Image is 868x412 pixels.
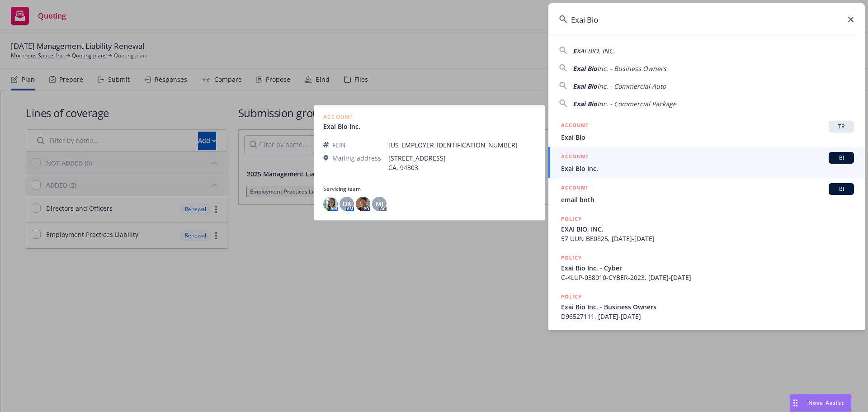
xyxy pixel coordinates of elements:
span: Inc. - Commercial Auto [597,82,666,90]
span: Exai Bio [573,64,597,73]
span: Exai Bio [561,133,854,142]
a: ACCOUNTBIemail both [548,178,865,209]
span: Exai Bio [573,82,597,90]
span: Exai Bio Inc. - Business Owners [561,302,854,312]
a: POLICYEXAI BIO, INC.57 UUN BE0825, [DATE]-[DATE] [548,209,865,248]
h5: POLICY [561,214,582,223]
div: Drag to move [790,394,801,412]
a: POLICYExai Bio Inc. - CyberC-4LUP-038010-CYBER-2023, [DATE]-[DATE] [548,248,865,287]
span: BI [832,154,850,162]
span: email both [561,195,854,204]
span: Inc. - Business Owners [597,64,666,73]
span: Nova Assist [808,399,844,407]
span: C-4LUP-038010-CYBER-2023, [DATE]-[DATE] [561,273,854,282]
button: Nova Assist [789,394,852,412]
input: Search... [548,3,865,36]
span: Exai Bio Inc. [561,164,854,173]
span: EXAI BIO, INC. [561,224,854,234]
a: ACCOUNTBIExai Bio Inc. [548,147,865,178]
span: TR [832,123,850,131]
span: Exai Bio [573,99,597,108]
span: Exai Bio Inc. - Cyber [561,263,854,273]
h5: POLICY [561,292,582,301]
h5: ACCOUNT [561,183,589,194]
span: 57 UUN BE0825, [DATE]-[DATE] [561,234,854,243]
a: ACCOUNTTRExai Bio [548,116,865,147]
h5: ACCOUNT [561,152,589,163]
h5: ACCOUNT [561,121,589,132]
h5: POLICY [561,253,582,262]
span: D96527111, [DATE]-[DATE] [561,312,854,321]
span: E [573,47,576,55]
span: Inc. - Commercial Package [597,99,676,108]
span: BI [832,185,850,193]
a: POLICYExai Bio Inc. - Business OwnersD96527111, [DATE]-[DATE] [548,287,865,326]
span: XAI BIO, INC. [576,47,615,55]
